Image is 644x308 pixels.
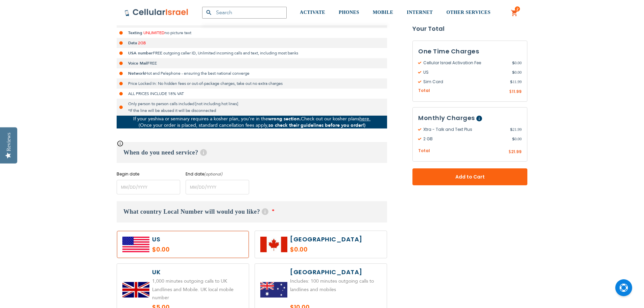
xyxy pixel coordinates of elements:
input: Search [202,7,287,19]
span: $ [512,69,515,75]
span: 11.99 [512,89,522,94]
span: 21.99 [510,126,522,133]
span: INTERNET [407,10,433,15]
span: MOBILE [373,10,393,15]
span: PHONES [339,10,359,15]
div: Reviews [6,133,12,151]
input: MM/DD/YYYY [117,180,180,194]
strong: Your Total [412,24,527,34]
span: Total [418,148,430,154]
label: End date [186,171,249,177]
span: UNLIMITED [143,30,165,35]
span: 21.99 [511,149,522,155]
span: Add to Cart [435,173,505,181]
li: ALL PRICES INCLUDE 18% VAT [117,89,387,99]
span: ACTIVATE [300,10,325,15]
span: 2 GB [418,136,512,142]
span: FREE [147,61,157,66]
span: Monthly Charges [418,114,475,122]
input: MM/DD/YYYY [186,180,249,194]
img: Cellular Israel Logo [124,8,189,17]
span: 2 [516,6,519,12]
span: $ [510,126,512,133]
span: Help [262,208,268,215]
strong: Voice Mail [128,61,147,66]
span: Help [476,116,482,121]
span: US [418,69,512,75]
span: OTHER SERVICES [446,10,491,15]
strong: Data [128,40,137,46]
span: no picture text [165,30,191,35]
span: Help [200,149,207,156]
i: (optional) [204,171,223,177]
h3: One Time Charges [418,46,522,56]
a: here. [359,116,371,122]
span: Total [418,88,430,94]
span: 0.00 [512,136,522,142]
strong: wrong section. [268,116,301,122]
span: 2GB [138,40,146,46]
span: FREE outgoing caller ID, Unlimited incoming calls and text, including most banks [153,50,298,56]
span: $ [512,136,515,142]
span: What country Local Number will would you like? [123,208,260,215]
a: 2 [511,9,518,17]
span: $ [508,149,511,155]
span: Sim Card [418,79,510,85]
span: $ [509,89,512,95]
span: 0.00 [512,60,522,66]
span: Hot and Pelephone - ensuring the best national converge [145,71,249,76]
li: Price Locked In: No hidden fees or out-of-package charges, take out no extra charges [117,78,387,89]
span: Xtra - Talk and Text Plus [418,126,510,133]
strong: Network [128,71,145,76]
span: $ [512,60,515,66]
span: 11.99 [510,79,522,85]
strong: so check their guidelines before you order!) [268,122,365,128]
span: Cellular Israel Activation Fee [418,60,512,66]
h3: When do you need service? [117,142,387,163]
span: 0.00 [512,69,522,75]
label: Begin date [117,171,180,177]
span: $ [510,79,512,85]
p: If your yeshiva or seminary requires a kosher plan, you’re in the Check out our kosher plans (Onc... [117,116,387,128]
strong: USA number [128,50,153,56]
strong: Texting [128,30,142,35]
li: Only person to person calls included [not including hot lines] *If the line will be abused it wil... [117,99,387,116]
button: Add to Cart [412,168,527,185]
